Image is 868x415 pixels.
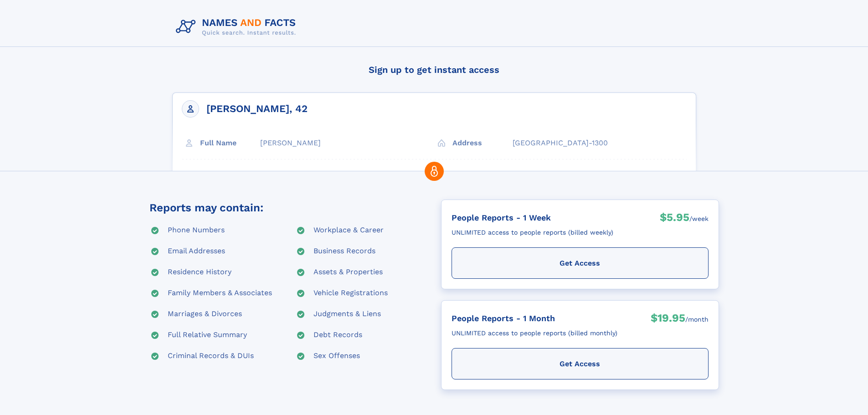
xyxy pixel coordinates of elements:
[313,309,381,320] div: Judgments & Liens
[452,311,617,326] div: People Reports - 1 Month
[452,326,617,341] div: UNLIMITED access to people reports (billed monthly)
[168,225,225,236] div: Phone Numbers
[660,210,689,227] div: $5.95
[313,330,362,341] div: Debt Records
[149,200,263,216] div: Reports may contain:
[172,56,696,83] h4: Sign up to get instant access
[313,351,360,362] div: Sex Offenses
[689,210,709,227] div: /week
[168,309,242,320] div: Marriages & Divorces
[313,246,375,257] div: Business Records
[452,210,613,225] div: People Reports - 1 Week
[168,351,254,362] div: Criminal Records & DUIs
[313,267,383,278] div: Assets & Properties
[168,246,225,257] div: Email Addresses
[313,225,384,236] div: Workplace & Career
[452,348,709,379] div: Get Access
[168,267,231,278] div: Residence History
[313,288,388,299] div: Vehicle Registrations
[452,247,709,279] div: Get Access
[172,15,303,39] img: Logo Names and Facts
[168,288,272,299] div: Family Members & Associates
[651,311,685,328] div: $19.95
[168,330,247,341] div: Full Relative Summary
[452,225,613,240] div: UNLIMITED access to people reports (billed weekly)
[685,311,709,328] div: /month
